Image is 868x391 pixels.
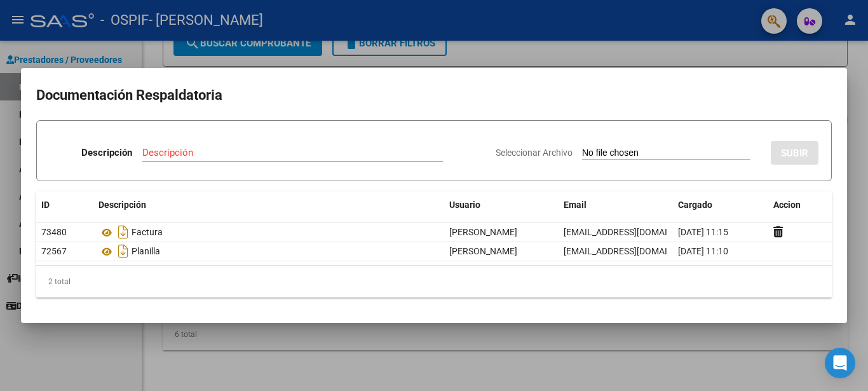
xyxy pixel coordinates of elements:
span: Accion [773,200,801,210]
span: [PERSON_NAME] [449,227,517,237]
datatable-header-cell: Cargado [673,191,768,219]
div: Factura [98,222,439,242]
datatable-header-cell: Accion [768,191,832,219]
span: Usuario [449,200,480,210]
span: Email [564,200,587,210]
h2: Documentación Respaldatoria [36,83,832,107]
i: Descargar documento [115,241,132,261]
span: [EMAIL_ADDRESS][DOMAIN_NAME] [564,246,705,256]
span: Cargado [678,200,712,210]
datatable-header-cell: Email [559,191,673,219]
span: [PERSON_NAME] [449,246,517,256]
datatable-header-cell: Usuario [444,191,559,219]
span: Seleccionar Archivo [496,147,573,158]
span: SUBIR [781,147,808,159]
button: SUBIR [771,141,818,165]
span: [EMAIL_ADDRESS][DOMAIN_NAME] [564,227,705,237]
div: 2 total [36,266,832,298]
span: 72567 [41,246,67,256]
p: Descripción [81,146,132,160]
datatable-header-cell: Descripción [93,191,444,219]
i: Descargar documento [115,222,132,242]
div: Planilla [98,241,439,261]
span: [DATE] 11:15 [678,227,728,237]
span: Descripción [98,200,146,210]
div: Open Intercom Messenger [825,348,855,378]
span: ID [41,200,50,210]
span: [DATE] 11:10 [678,246,728,256]
span: 73480 [41,227,67,237]
datatable-header-cell: ID [36,191,93,219]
